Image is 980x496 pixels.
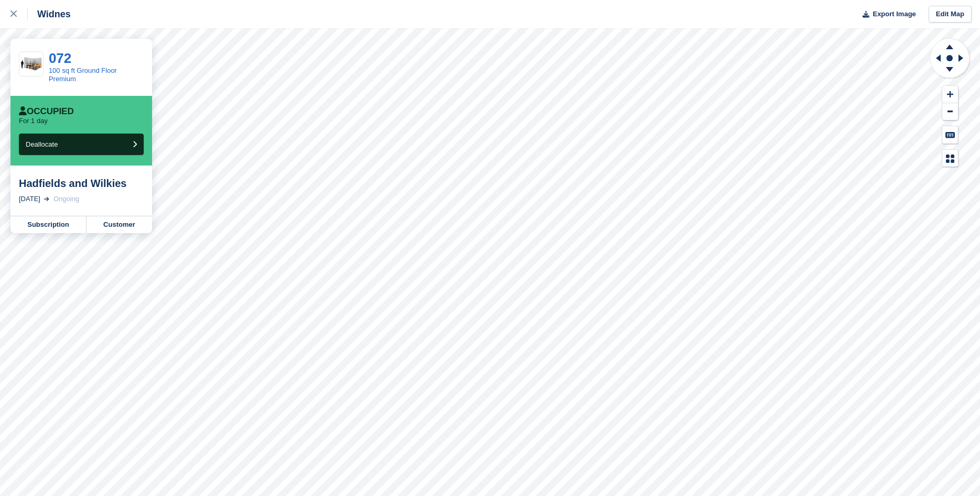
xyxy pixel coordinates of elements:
[929,6,972,23] a: Edit Map
[53,194,79,204] div: Ongoing
[19,106,74,117] div: Occupied
[873,9,916,19] span: Export Image
[26,140,58,148] span: Deallocate
[10,216,87,233] a: Subscription
[942,126,958,144] button: Keyboard Shortcuts
[49,67,117,83] a: 100 sq ft Ground Floor Premium
[44,197,49,201] img: arrow-right-light-icn-cde0832a797a2874e46488d9cf13f60e5c3a73dbe684e267c42b8395dfbc2abf.svg
[856,6,916,23] button: Export Image
[87,216,152,233] a: Customer
[49,50,71,66] a: 072
[19,55,43,73] img: 100gfp.jpg
[942,150,958,167] button: Map Legend
[19,134,144,155] button: Deallocate
[19,117,48,125] p: For 1 day
[942,103,958,120] button: Zoom Out
[19,194,40,204] div: [DATE]
[942,86,958,103] button: Zoom In
[19,177,144,190] div: Hadfields and Wilkies
[28,8,71,20] div: Widnes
